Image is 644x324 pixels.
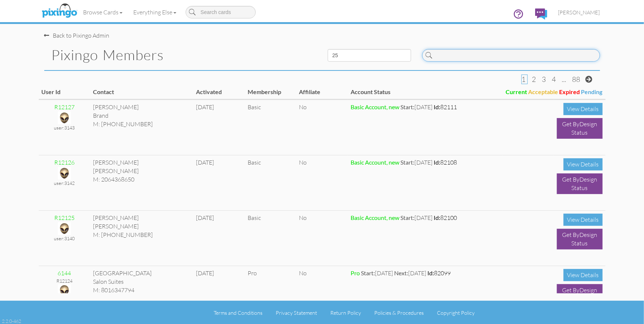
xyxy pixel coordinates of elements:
[186,6,256,18] input: Search cards
[434,103,440,110] strong: Id:
[351,214,399,221] strong: Basic Account, new
[558,9,600,15] span: [PERSON_NAME]
[351,269,360,276] strong: Pro
[78,3,128,21] a: Browse Cards
[299,269,307,277] span: No
[93,88,190,96] div: Contact
[58,111,71,124] img: alien.png
[434,214,440,221] strong: Id:
[434,214,457,221] span: 82100
[400,214,433,221] span: [DATE]
[42,214,87,222] div: R12125
[40,2,79,20] img: pixingo logo
[44,24,600,40] nav-back: Pixingo Admin
[400,103,433,111] span: [DATE]
[434,103,457,111] span: 82111
[400,214,414,221] strong: Start:
[394,269,408,276] strong: Next:
[128,3,182,21] a: Everything Else
[93,214,190,222] div: [PERSON_NAME]
[93,103,190,111] div: [PERSON_NAME]
[552,75,556,84] span: 4
[572,75,581,84] span: 88
[564,214,603,226] div: View Details
[434,159,457,166] span: 82108
[42,103,87,111] div: R12127
[193,211,245,266] td: [DATE]
[557,173,603,194] div: Get ByDesign Status
[557,229,603,249] div: Get ByDesign Status
[245,211,296,266] td: Basic
[351,159,399,166] strong: Basic Account, new
[93,286,190,294] div: M: 8016347794
[581,88,603,95] span: Pending
[245,155,296,211] td: Basic
[93,111,190,120] div: Brand
[93,158,190,167] div: [PERSON_NAME]
[42,124,87,131] div: user:3143
[299,103,307,111] span: No
[400,103,414,110] strong: Start:
[437,310,475,316] a: Copyright Policy
[42,269,87,278] div: 6144
[535,8,547,20] img: comments.svg
[44,31,110,40] div: Back to Pixingo Admin
[557,284,603,305] div: Get ByDesign Status
[427,269,451,277] span: 82099
[299,88,345,96] div: Affiliate
[299,214,307,221] span: No
[276,310,317,316] a: Privacy Statement
[42,158,87,167] div: R12126
[93,120,190,128] div: M: [PHONE_NUMBER]
[93,278,190,286] div: Salon Suites
[374,310,424,316] a: Policies & Procedures
[557,118,603,139] div: Get ByDesign Status
[564,158,603,170] div: View Details
[299,159,307,166] span: No
[93,222,190,231] div: [PERSON_NAME]
[193,266,245,321] td: [DATE]
[564,269,603,281] div: View Details
[58,167,71,180] img: alien.png
[58,222,71,235] img: alien.png
[248,88,293,96] div: Membership
[400,159,433,166] span: [DATE]
[562,75,566,84] span: ...
[93,167,190,175] div: [PERSON_NAME]
[42,235,87,242] div: user:3140
[522,75,526,84] span: 1
[93,231,190,239] div: M: [PHONE_NUMBER]
[434,159,440,166] strong: Id:
[427,269,434,276] strong: Id:
[351,103,399,110] strong: Basic Account, new
[52,47,317,63] h1: Pixingo Members
[553,3,606,22] a: [PERSON_NAME]
[214,310,262,316] a: Terms and Conditions
[245,266,296,321] td: Pro
[542,75,546,84] span: 3
[245,100,296,155] td: Basic
[196,88,242,96] div: Activated
[394,269,426,277] span: [DATE]
[193,100,245,155] td: [DATE]
[330,310,361,316] a: Return Policy
[42,180,87,186] div: user:3142
[528,88,558,95] span: Acceptable
[506,88,527,95] span: Current
[361,269,393,277] span: [DATE]
[532,75,536,84] span: 2
[58,284,71,297] img: alien.png
[559,88,580,95] span: Expired
[93,175,190,184] div: M: 2064368650
[42,278,87,284] div: R12124
[564,103,603,115] div: View Details
[42,88,87,96] div: User Id
[193,155,245,211] td: [DATE]
[351,88,390,95] span: Account Status
[93,269,190,278] div: [GEOGRAPHIC_DATA]
[361,269,375,276] strong: Start:
[400,159,414,166] strong: Start:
